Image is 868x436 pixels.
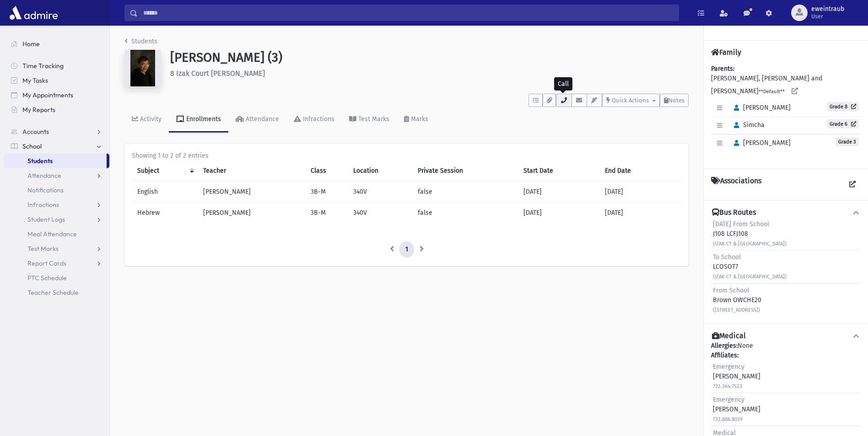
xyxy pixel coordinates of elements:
[22,91,73,99] span: My Appointments
[4,102,109,117] a: My Reports
[713,383,742,389] small: 732.364.7523
[132,160,198,181] th: Subject
[27,230,77,238] span: Meal Attendance
[27,157,53,165] span: Students
[730,121,765,129] span: Simcha
[27,259,66,267] span: Report Cards
[244,115,279,123] div: Attendance
[4,37,109,51] a: Home
[713,307,760,313] small: ([STREET_ADDRESS])
[711,176,761,193] h4: Associations
[305,202,348,223] td: 3B-M
[836,138,859,146] span: Grade 3
[713,252,787,281] div: LCOSOT7
[711,48,741,57] h4: Family
[713,287,749,294] span: From School
[711,351,739,359] b: Affiliates:
[4,139,109,154] a: School
[170,69,689,78] h6: 8 Izak Court [PERSON_NAME]
[518,202,599,223] td: [DATE]
[713,396,744,404] span: Emergency
[730,104,791,112] span: [PERSON_NAME]
[138,5,679,21] input: Search
[827,102,859,111] a: Grade 8
[713,219,787,248] div: J108 LCFJ108
[22,40,40,48] span: Home
[348,181,412,202] td: 340V
[7,4,60,22] img: AdmirePro
[27,171,61,180] span: Attendance
[412,160,518,181] th: Private Session
[132,151,681,160] div: Showing 1 to 2 of 2 entries
[712,331,746,341] h4: Medical
[22,62,64,70] span: Time Tracking
[4,154,107,168] a: Students
[713,241,787,247] small: (IZAK CT & [GEOGRAPHIC_DATA])
[397,107,436,133] a: Marks
[4,241,109,256] a: Test Marks
[713,220,769,228] span: [DATE] From School
[711,331,861,341] button: Medical
[811,13,844,20] span: User
[599,160,681,181] th: End Date
[554,77,572,90] div: Call
[27,186,64,194] span: Notifications
[612,97,649,104] span: Quick Actions
[713,363,744,371] span: Emergency
[399,241,414,258] a: 1
[198,160,305,181] th: Teacher
[711,208,861,218] button: Bus Routes
[198,181,305,202] td: [PERSON_NAME]
[22,76,48,85] span: My Tasks
[412,202,518,223] td: false
[599,202,681,223] td: [DATE]
[4,58,109,73] a: Time Tracking
[518,160,599,181] th: Start Date
[27,215,65,223] span: Student Logs
[660,94,689,107] button: Notes
[4,124,109,139] a: Accounts
[4,285,109,300] a: Teacher Schedule
[4,168,109,183] a: Attendance
[124,37,157,50] nav: breadcrumb
[711,342,738,350] b: Allergies:
[342,107,397,133] a: Test Marks
[22,142,42,150] span: School
[124,107,169,133] a: Activity
[27,201,59,209] span: Infractions
[22,128,49,136] span: Accounts
[412,181,518,202] td: false
[348,160,412,181] th: Location
[286,107,342,133] a: Infractions
[27,288,79,297] span: Teacher Schedule
[730,139,791,147] span: [PERSON_NAME]
[305,181,348,202] td: 3B-M
[132,202,198,223] td: Hebrew
[713,416,743,422] small: 732.886.8039
[599,181,681,202] td: [DATE]
[4,227,109,241] a: Meal Attendance
[169,107,228,133] a: Enrollments
[4,183,109,197] a: Notifications
[713,362,760,391] div: [PERSON_NAME]
[184,115,221,123] div: Enrollments
[301,115,334,123] div: Infractions
[844,176,861,193] a: View all Associations
[198,202,305,223] td: [PERSON_NAME]
[4,197,109,212] a: Infractions
[713,274,787,280] small: (IZAK CT & [GEOGRAPHIC_DATA])
[811,5,844,13] span: eweintraub
[4,212,109,227] a: Student Logs
[713,286,761,314] div: Brown OWCHE20
[356,115,389,123] div: Test Marks
[138,115,162,123] div: Activity
[4,88,109,102] a: My Appointments
[4,256,109,271] a: Report Cards
[712,208,756,218] h4: Bus Routes
[348,202,412,223] td: 340V
[669,97,685,104] span: Notes
[711,65,734,73] b: Parents:
[4,73,109,88] a: My Tasks
[409,115,428,123] div: Marks
[827,119,859,128] a: Grade 6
